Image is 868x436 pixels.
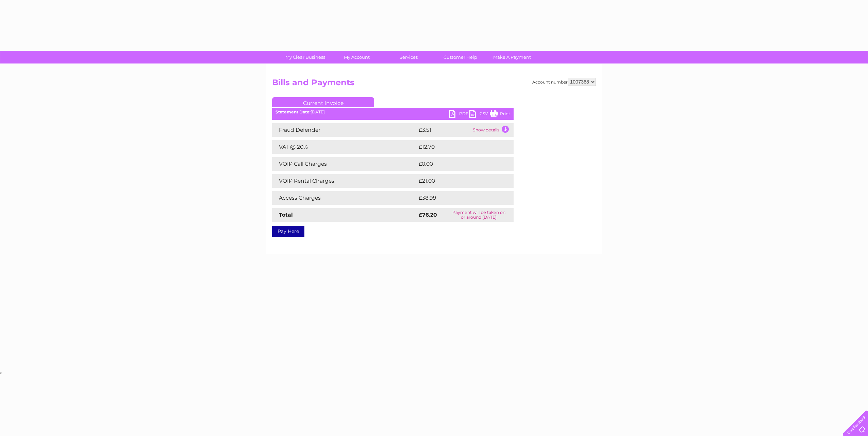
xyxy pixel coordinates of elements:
[417,191,500,205] td: £38.99
[272,97,374,107] a: Current Invoice
[279,212,293,218] strong: Total
[484,51,540,63] a: Make A Payment
[272,174,417,188] td: VOIP Rental Charges
[272,226,304,237] a: Pay Here
[469,110,490,120] a: CSV
[272,123,417,137] td: Fraud Defender
[272,157,417,171] td: VOIP Call Charges
[329,51,385,63] a: My Account
[272,191,417,205] td: Access Charges
[381,51,437,63] a: Services
[272,78,596,91] h2: Bills and Payments
[417,157,498,171] td: £0.00
[419,212,437,218] strong: £76.20
[277,51,333,63] a: My Clear Business
[417,174,499,188] td: £21.00
[471,123,514,137] td: Show details
[276,109,311,114] b: Statement Date:
[449,110,469,120] a: PDF
[417,123,471,137] td: £3.51
[432,51,488,63] a: Customer Help
[417,140,499,154] td: £12.70
[490,110,510,120] a: Print
[444,208,514,222] td: Payment will be taken on or around [DATE]
[272,110,514,114] div: [DATE]
[532,78,596,86] div: Account number
[272,140,417,154] td: VAT @ 20%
